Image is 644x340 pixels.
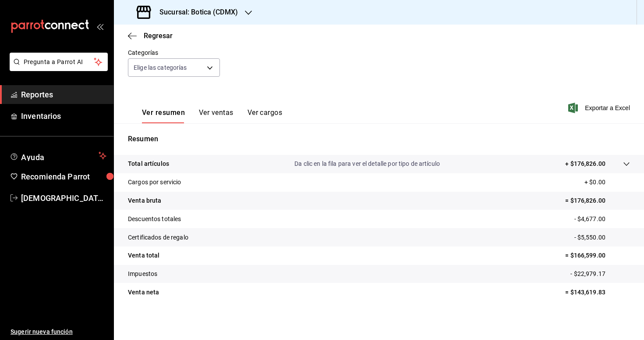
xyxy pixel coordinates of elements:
[21,171,106,183] span: Recomienda Parrot
[565,159,605,168] p: + $176,826.00
[294,159,440,168] p: Da clic en la fila para ver el detalle por tipo de artículo
[248,108,283,123] button: Ver cargos
[142,108,185,123] button: Ver resumen
[584,178,630,187] p: + $0.00
[21,110,106,122] span: Inventarios
[128,32,173,40] button: Regresar
[6,64,108,73] a: Pregunta a Parrot AI
[21,89,106,100] span: Reportes
[21,192,106,204] span: [DEMOGRAPHIC_DATA][PERSON_NAME][DATE]
[128,196,161,205] p: Venta bruta
[565,288,630,297] p: = $143,619.83
[565,251,630,260] p: = $166,599.00
[24,57,94,67] span: Pregunta a Parrot AI
[128,233,188,242] p: Certificados de regalo
[142,108,282,123] div: navigation tabs
[565,196,630,205] p: = $176,826.00
[570,103,630,113] button: Exportar a Excel
[128,178,181,187] p: Cargos por servicio
[144,32,173,40] span: Regresar
[128,269,157,279] p: Impuestos
[128,251,159,260] p: Venta total
[128,288,159,297] p: Venta neta
[128,159,169,168] p: Total artículos
[128,134,630,144] p: Resumen
[574,215,630,224] p: - $4,677.00
[21,150,95,161] span: Ayuda
[128,215,181,224] p: Descuentos totales
[128,50,220,56] label: Categorías
[10,53,108,71] button: Pregunta a Parrot AI
[134,63,187,72] span: Elige las categorías
[199,108,234,123] button: Ver ventas
[96,23,103,30] button: open_drawer_menu
[570,269,630,279] p: - $22,979.17
[152,7,238,18] h3: Sucursal: Botica (CDMX)
[11,327,106,336] span: Sugerir nueva función
[574,233,630,242] p: - $5,550.00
